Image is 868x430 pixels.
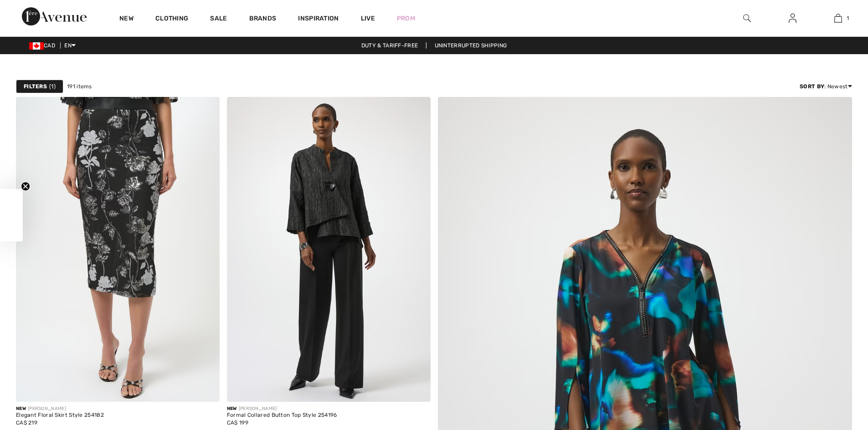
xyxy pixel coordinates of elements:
[16,405,104,412] div: [PERSON_NAME]
[16,420,37,426] span: CA$ 219
[834,13,842,24] img: My Bag
[29,42,44,50] img: Canadian Dollar
[789,13,796,24] img: My Info
[743,13,751,24] img: search the website
[227,412,337,419] div: Formal Collared Button Top Style 254196
[119,15,134,24] a: New
[16,97,220,402] img: Elegant Floral Skirt Style 254182. Black/Multi
[64,42,76,49] span: EN
[227,405,337,412] div: [PERSON_NAME]
[227,406,237,411] span: New
[227,97,431,402] img: Formal Collared Button Top Style 254196. Black
[21,182,30,191] button: Close teaser
[781,13,804,24] a: Sign In
[29,42,59,49] span: CAD
[227,420,248,426] span: CA$ 199
[249,15,277,24] a: Brands
[67,82,92,91] span: 191 items
[800,83,824,90] strong: Sort By
[298,15,339,24] span: Inspiration
[847,14,849,22] span: 1
[155,15,188,24] a: Clothing
[24,82,47,91] strong: Filters
[800,82,852,91] div: : Newest
[361,14,375,23] a: Live
[22,7,87,25] img: 1ère Avenue
[816,13,860,24] a: 1
[49,82,56,91] span: 1
[210,15,227,24] a: Sale
[397,14,415,23] a: Prom
[16,406,26,411] span: New
[16,412,104,419] div: Elegant Floral Skirt Style 254182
